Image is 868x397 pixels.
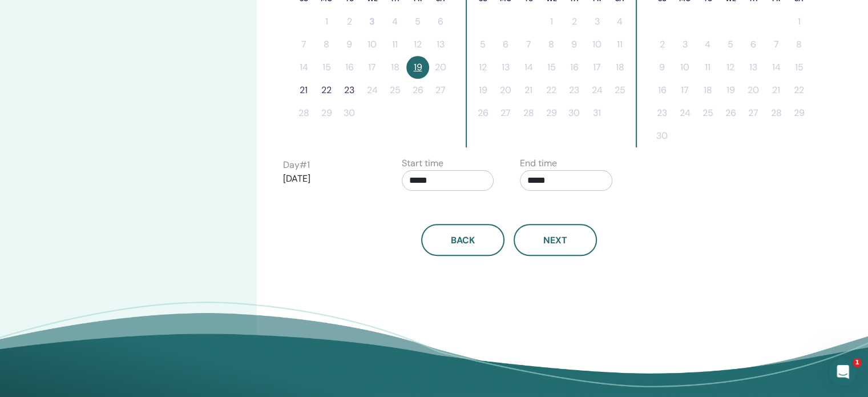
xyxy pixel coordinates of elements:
button: 8 [315,33,338,56]
button: 30 [651,125,673,147]
button: 7 [292,33,315,56]
button: 6 [742,33,765,56]
button: 2 [338,10,361,33]
button: 10 [673,56,696,79]
button: 16 [651,79,673,102]
button: 26 [406,79,429,102]
button: 21 [765,79,788,102]
button: 7 [517,33,540,56]
button: 29 [315,102,338,125]
label: Day # 1 [283,158,310,172]
button: 13 [429,33,452,56]
button: 11 [608,33,631,56]
button: 1 [315,10,338,33]
span: Next [543,234,567,246]
button: 10 [361,33,383,56]
button: 20 [429,56,452,79]
button: 5 [719,33,742,56]
button: 7 [765,33,788,56]
button: 27 [494,102,517,125]
button: 19 [406,56,429,79]
button: 29 [540,102,563,125]
label: Start time [402,157,443,170]
button: 15 [315,56,338,79]
button: 3 [586,10,608,33]
button: 5 [406,10,429,33]
button: Back [421,224,504,256]
button: 24 [673,102,696,125]
button: 8 [788,33,810,56]
button: 27 [429,79,452,102]
button: 21 [517,79,540,102]
button: 1 [540,10,563,33]
button: 14 [292,56,315,79]
label: End time [520,157,557,170]
button: 4 [696,33,719,56]
button: 4 [383,10,406,33]
button: 12 [406,33,429,56]
button: 25 [383,79,406,102]
button: 6 [494,33,517,56]
button: 13 [742,56,765,79]
button: 4 [608,10,631,33]
button: 12 [471,56,494,79]
span: 1 [853,358,862,367]
button: 27 [742,102,765,125]
button: Next [514,224,597,256]
button: 6 [429,10,452,33]
button: 22 [540,79,563,102]
button: 15 [788,56,810,79]
button: 18 [383,56,406,79]
button: 12 [719,56,742,79]
button: 23 [563,79,586,102]
button: 28 [765,102,788,125]
button: 9 [563,33,586,56]
button: 20 [494,79,517,102]
button: 10 [586,33,608,56]
button: 23 [651,102,673,125]
button: 24 [586,79,608,102]
button: 30 [338,102,361,125]
p: [DATE] [283,172,376,186]
button: 23 [338,79,361,102]
iframe: Intercom live chat [829,358,857,386]
button: 19 [719,79,742,102]
button: 19 [471,79,494,102]
button: 26 [719,102,742,125]
button: 2 [651,33,673,56]
button: 17 [673,79,696,102]
button: 16 [563,56,586,79]
button: 28 [292,102,315,125]
button: 18 [696,79,719,102]
span: Back [451,234,475,246]
button: 30 [563,102,586,125]
button: 24 [361,79,383,102]
button: 14 [517,56,540,79]
button: 3 [361,10,383,33]
button: 25 [608,79,631,102]
button: 22 [788,79,810,102]
button: 2 [563,10,586,33]
button: 31 [586,102,608,125]
button: 14 [765,56,788,79]
button: 25 [696,102,719,125]
button: 9 [338,33,361,56]
button: 13 [494,56,517,79]
button: 5 [471,33,494,56]
button: 9 [651,56,673,79]
button: 8 [540,33,563,56]
button: 26 [471,102,494,125]
button: 22 [315,79,338,102]
button: 16 [338,56,361,79]
button: 28 [517,102,540,125]
button: 17 [586,56,608,79]
button: 1 [788,10,810,33]
button: 18 [608,56,631,79]
button: 15 [540,56,563,79]
button: 21 [292,79,315,102]
button: 17 [361,56,383,79]
button: 11 [383,33,406,56]
button: 3 [673,33,696,56]
button: 11 [696,56,719,79]
button: 29 [788,102,810,125]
